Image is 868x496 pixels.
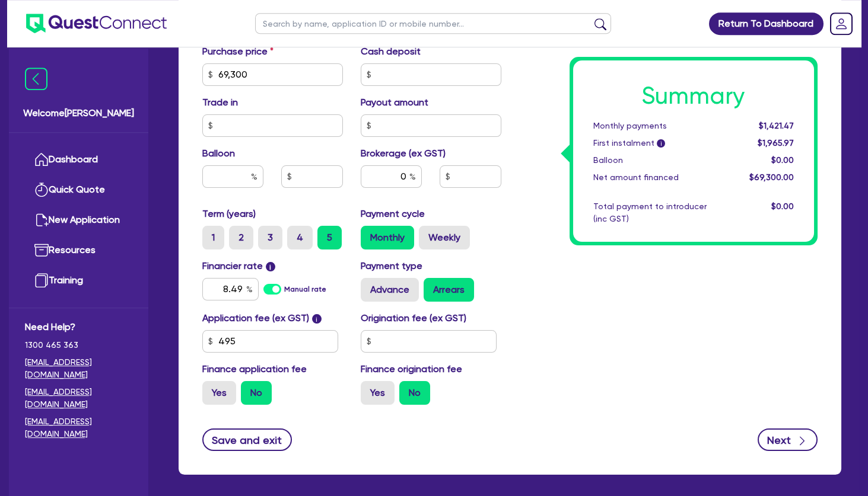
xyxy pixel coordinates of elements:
label: Origination fee (ex GST) [361,311,466,325]
a: Training [25,265,132,296]
label: Brokerage (ex GST) [361,146,446,161]
div: First instalment [584,137,730,149]
label: Advance [361,278,419,302]
img: new-application [34,213,49,227]
label: Yes [202,381,236,405]
span: $1,965.97 [758,138,794,148]
span: $1,421.47 [759,121,794,130]
span: Welcome [PERSON_NAME] [23,106,134,120]
a: Resources [25,235,132,265]
a: Quick Quote [25,175,132,205]
label: 2 [229,226,253,249]
a: New Application [25,205,132,235]
span: 1300 465 363 [25,339,132,351]
label: 4 [287,226,313,249]
span: i [657,140,665,148]
a: [EMAIL_ADDRESS][DOMAIN_NAME] [25,415,132,440]
span: $0.00 [771,155,794,165]
label: Finance origination fee [361,362,462,376]
div: Net amount financed [584,171,730,184]
h1: Summary [593,82,794,110]
a: Dashboard [25,145,132,175]
label: 3 [258,226,282,249]
button: Next [758,428,818,451]
span: i [312,314,322,324]
label: Manual rate [284,284,326,295]
img: icon-menu-close [25,68,47,90]
label: Application fee (ex GST) [202,311,309,325]
input: Search by name, application ID or mobile number... [255,13,611,34]
label: Cash deposit [361,44,421,59]
label: Payment type [361,259,422,273]
span: $69,300.00 [749,172,794,182]
img: training [34,273,49,287]
img: quick-quote [34,183,49,197]
label: Yes [361,381,395,405]
label: Balloon [202,146,235,161]
label: Term (years) [202,207,256,221]
label: 5 [317,226,342,249]
img: quest-connect-logo-blue [26,14,167,33]
label: Arrears [424,278,474,302]
span: Need Help? [25,320,132,334]
a: Dropdown toggle [826,8,857,39]
label: Payout amount [361,95,428,110]
a: [EMAIL_ADDRESS][DOMAIN_NAME] [25,386,132,411]
label: Monthly [361,226,414,249]
label: 1 [202,226,224,249]
span: i [266,262,275,271]
label: No [399,381,430,405]
img: resources [34,243,49,257]
a: [EMAIL_ADDRESS][DOMAIN_NAME] [25,356,132,381]
label: Payment cycle [361,207,425,221]
label: Purchase price [202,44,274,59]
label: Finance application fee [202,362,307,376]
div: Balloon [584,154,730,167]
label: Financier rate [202,259,275,273]
button: Save and exit [202,428,292,451]
label: Trade in [202,95,238,110]
a: Return To Dashboard [709,12,824,35]
div: Monthly payments [584,120,730,132]
label: No [241,381,272,405]
span: $0.00 [771,201,794,211]
div: Total payment to introducer (inc GST) [584,200,730,225]
label: Weekly [419,226,470,249]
